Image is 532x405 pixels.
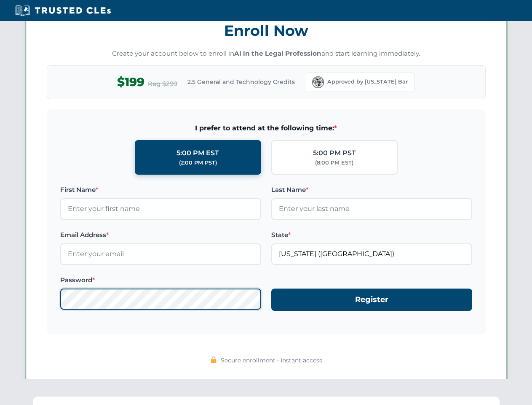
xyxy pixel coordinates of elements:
[187,77,295,86] span: 2.5 General and Technology Credits
[179,159,217,167] div: (2:00 PM PST)
[47,17,486,44] h3: Enroll Now
[60,275,261,285] label: Password
[313,148,356,159] div: 5:00 PM PST
[60,185,261,195] label: First Name
[271,185,472,195] label: Last Name
[221,356,322,365] span: Secure enrollment • Instant access
[60,198,261,219] input: Enter your first name
[271,289,472,311] button: Register
[148,79,177,89] span: Reg $299
[271,230,472,240] label: State
[117,73,144,92] span: $199
[60,230,261,240] label: Email Address
[315,159,353,167] div: (8:00 PM EST)
[312,76,324,88] img: Florida Bar
[210,356,217,363] img: 🔒
[47,49,486,59] p: Create your account below to enroll in and start learning immediately.
[271,243,472,265] input: Florida (FL)
[271,198,472,219] input: Enter your last name
[327,78,408,86] span: Approved by [US_STATE] Bar
[176,148,219,159] div: 5:00 PM EST
[234,49,321,57] strong: AI in the Legal Profession
[60,243,261,265] input: Enter your email
[60,123,472,134] span: I prefer to attend at the following time:
[13,4,113,17] img: Trusted CLEs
